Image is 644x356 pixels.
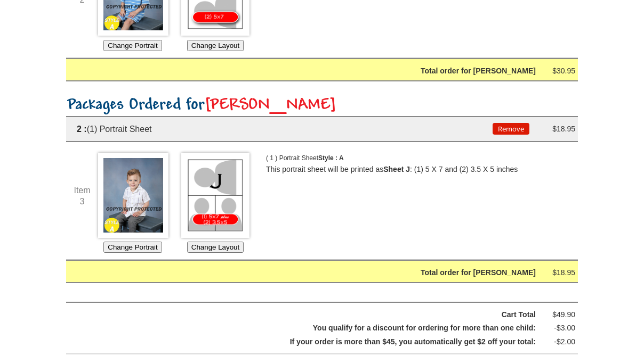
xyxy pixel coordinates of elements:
[543,64,575,78] div: $30.95
[543,321,575,335] div: -$3.00
[383,165,410,173] b: Sheet J
[493,122,525,136] div: Remove
[318,154,344,162] span: Style : A
[187,40,244,51] button: Change Layout
[93,335,536,349] div: If your order is more than $45, you automatically get $2 off your total:
[77,125,87,134] span: 2 :
[493,123,529,135] button: Remove
[66,185,98,208] div: Item 3
[543,266,575,279] div: $18.95
[98,153,167,254] div: Choose which Image you'd like to use for this Portrait Sheet
[103,40,162,51] button: Change Portrait
[205,97,336,114] span: [PERSON_NAME]
[93,308,536,321] div: Cart Total
[93,64,536,78] div: Total order for [PERSON_NAME]
[93,266,536,279] div: Total order for [PERSON_NAME]
[103,242,162,253] button: Change Portrait
[187,242,244,253] button: Change Layout
[98,153,168,238] img: Choose Image *1964_0133a*1964
[66,122,493,136] div: (1) Portrait Sheet
[181,153,250,254] div: Choose which Layout you would like for this Portrait Sheet
[543,308,575,321] div: $49.90
[266,153,373,164] p: ( 1 ) Portrait Sheet
[66,96,578,115] h2: Packages Ordered for
[266,164,559,176] p: This portrait sheet will be printed as : (1) 5 X 7 and (2) 3.5 X 5 inches
[93,321,536,335] div: You qualify for a discount for ordering for more than one child:
[543,122,575,136] div: $18.95
[543,335,575,349] div: -$2.00
[181,153,249,238] img: Choose Layout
